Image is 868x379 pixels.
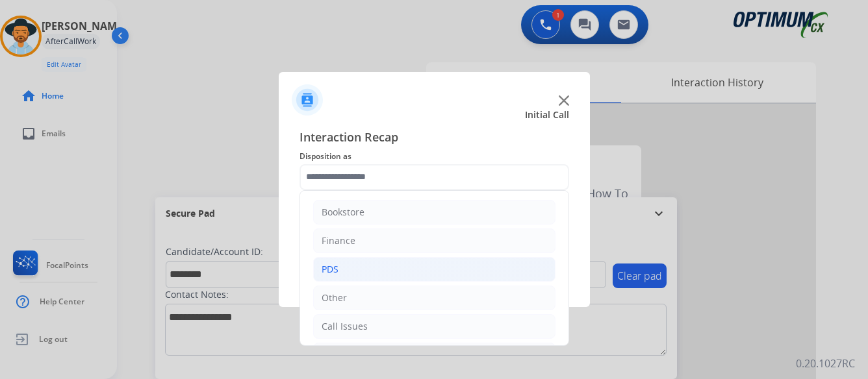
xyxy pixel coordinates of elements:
[322,320,368,333] div: Call Issues
[322,234,355,247] div: Finance
[300,149,569,164] span: Disposition as
[292,84,323,116] img: contactIcon
[300,128,569,149] span: Interaction Recap
[796,356,855,371] p: 0.20.1027RC
[322,263,338,276] div: PDS
[525,108,569,121] span: Initial Call
[322,206,364,219] div: Bookstore
[322,291,347,304] div: Other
